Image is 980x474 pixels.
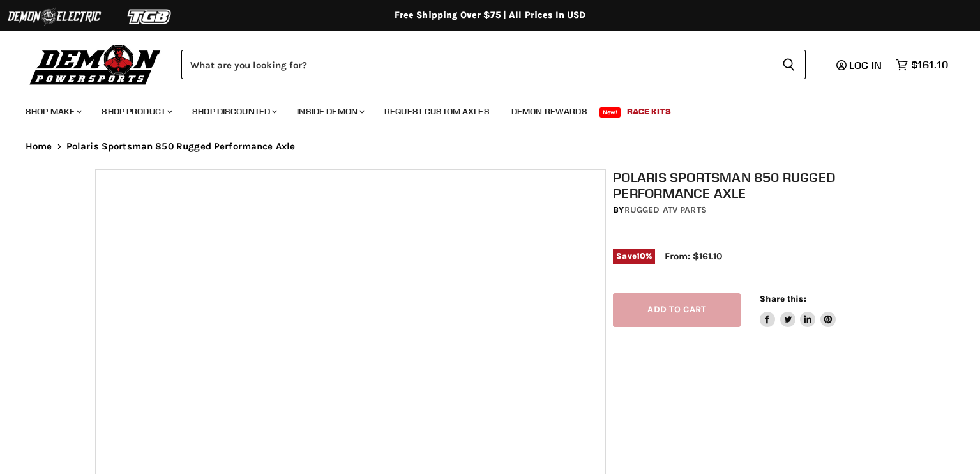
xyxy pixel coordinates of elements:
[102,4,198,29] img: TGB Logo 2
[16,98,89,125] a: Shop Make
[911,59,948,71] span: $161.10
[889,56,954,74] a: $161.10
[613,169,892,201] h1: Polaris Sportsman 850 Rugged Performance Axle
[26,141,52,152] a: Home
[831,59,889,71] a: Log in
[760,293,836,327] aside: Share this:
[92,98,180,125] a: Shop Product
[613,203,892,217] div: by
[66,141,296,152] span: Polaris Sportsman 850 Rugged Performance Axle
[772,50,806,79] button: Search
[617,98,681,125] a: Race Kits
[637,251,645,261] span: 10
[181,50,806,79] form: Product
[183,98,285,125] a: Shop Discounted
[502,98,597,125] a: Demon Rewards
[613,249,655,263] span: Save %
[287,98,372,125] a: Inside Demon
[26,42,165,87] img: Demon Powersports
[181,50,772,79] input: Search
[16,93,945,125] ul: Main menu
[665,250,722,262] span: From: $161.10
[599,107,621,118] span: New!
[375,98,499,125] a: Request Custom Axles
[624,204,707,215] a: Rugged ATV Parts
[760,294,806,303] span: Share this:
[6,4,102,29] img: Demon Electric Logo 2
[849,59,882,72] span: Log in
